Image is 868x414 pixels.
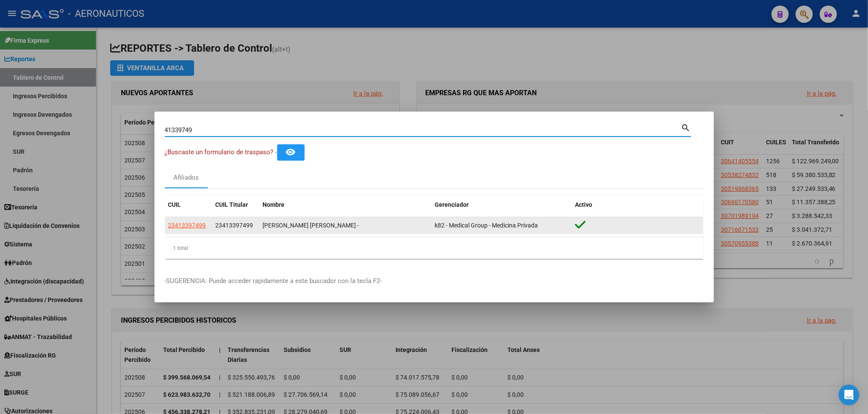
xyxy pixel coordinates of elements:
datatable-header-cell: CUIL [165,196,212,214]
datatable-header-cell: CUIL Titular [212,196,259,214]
mat-icon: remove_red_eye [286,147,296,157]
span: ¿Buscaste un formulario de traspaso? - [165,148,277,156]
span: Activo [575,201,592,208]
span: CUIL [168,201,181,208]
span: 23413397499 [168,222,206,229]
mat-icon: search [681,122,691,132]
span: k82 - Medical Group - Medicina Privada [435,222,538,229]
span: Nombre [263,201,285,208]
div: Open Intercom Messenger [839,385,859,405]
datatable-header-cell: Activo [571,196,703,214]
span: Gerenciador [435,201,469,208]
div: 1 total [165,237,704,259]
div: [PERSON_NAME] [PERSON_NAME] - [263,221,428,230]
datatable-header-cell: Nombre [259,196,432,214]
div: Afiliados [173,173,199,183]
p: -SUGERENCIA: Puede acceder rapidamente a este buscador con la tecla F2- [165,276,704,286]
span: CUIL Titular [216,201,248,208]
datatable-header-cell: Gerenciador [432,196,572,214]
span: 23413397499 [216,222,253,229]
